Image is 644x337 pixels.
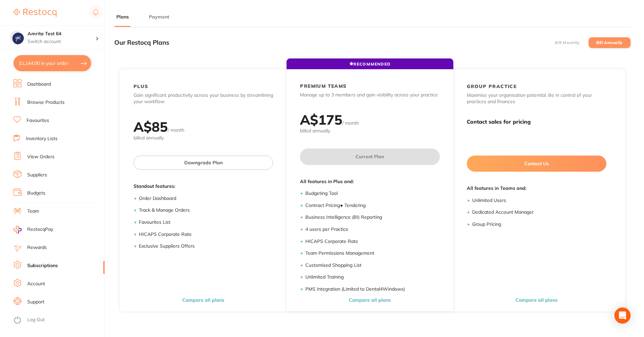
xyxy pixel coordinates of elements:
img: Amrita Test 64 [10,31,24,44]
a: Inventory Lists [26,135,58,142]
a: Subscriptions [27,262,58,269]
li: Team Permissions Management [305,250,440,257]
a: Account [27,281,45,287]
span: billed annually [300,128,440,134]
span: billed annually [134,135,273,141]
a: Favourites [27,117,49,124]
button: Downgrade Plan [134,156,273,170]
li: HICAPS Corporate Rate [305,238,440,245]
h2: A$ 175 [300,111,342,128]
button: Compare all plans [180,297,226,303]
h2: PLUS [134,83,148,89]
h3: Contact sales for pricing [467,119,606,125]
a: View Orders [27,154,54,160]
span: All features in Plus and: [300,178,440,185]
img: Restocq Logo [13,9,56,17]
li: Favourites List [139,219,273,226]
h2: GROUP PRACTICE [467,83,517,89]
p: Gain significant productivity across your business by streamlining your workflow [134,92,273,105]
button: Log Out [13,315,103,326]
button: Compare all plans [514,297,560,303]
li: Track & Manage Orders [139,207,273,214]
a: Suppliers [27,172,47,178]
h3: Our Restocq Plans [114,39,169,46]
span: Standout features: [134,183,273,190]
li: Contract Pricing ● Tendering [305,202,440,209]
a: Budgets [27,190,45,197]
button: Plans [114,14,131,20]
h2: A$ 85 [134,118,168,135]
p: Switch account [28,38,96,45]
li: Unlimited Users [472,197,606,204]
span: RestocqPay [27,226,53,233]
img: RestocqPay [13,226,22,234]
span: All features in Teams and: [467,185,606,192]
div: Open Intercom Messenger [614,307,631,324]
li: HICAPS Corporate Rate [139,231,273,238]
p: Manage up to 3 members and gain visibility across your practice [300,92,440,98]
span: / month [342,120,359,126]
a: Browse Products [27,99,65,106]
button: Current Plan [300,149,440,165]
li: 4 users per Practice [305,226,440,233]
li: Unlimited Training [305,274,440,281]
h2: PREMIUM TEAMS [300,83,346,89]
li: Exclusive Suppliers Offers [139,243,273,250]
a: Dashboard [27,81,51,88]
button: $1,144.00 in your order [13,55,91,71]
label: Bill Annually [596,40,623,45]
li: Group Pricing [472,221,606,228]
button: Payment [147,14,171,20]
button: Compare all plans [347,297,393,303]
li: Order Dashboard [139,195,273,202]
a: Restocq Logo [13,5,56,20]
li: Business Intelligence (BI) Reporting [305,214,440,221]
a: RestocqPay [13,226,53,234]
a: Rewards [27,244,47,251]
label: Bill Monthly [555,40,580,45]
button: Contact Us [467,156,606,172]
p: Maximise your organisation potential. Be in control of your practices and finances [467,92,606,105]
span: / month [168,127,184,133]
li: Customised Shopping List [305,262,440,269]
a: Support [27,299,44,305]
h4: Amrita Test 64 [28,31,96,37]
span: RECOMMENDED [349,61,390,67]
a: Log Out [27,317,45,323]
a: Team [27,208,39,215]
li: Dedicated Account Manager [472,209,606,216]
li: Budgeting Tool [305,190,440,197]
li: PMS Integration (Limited to Dental4Windows) [305,286,440,293]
